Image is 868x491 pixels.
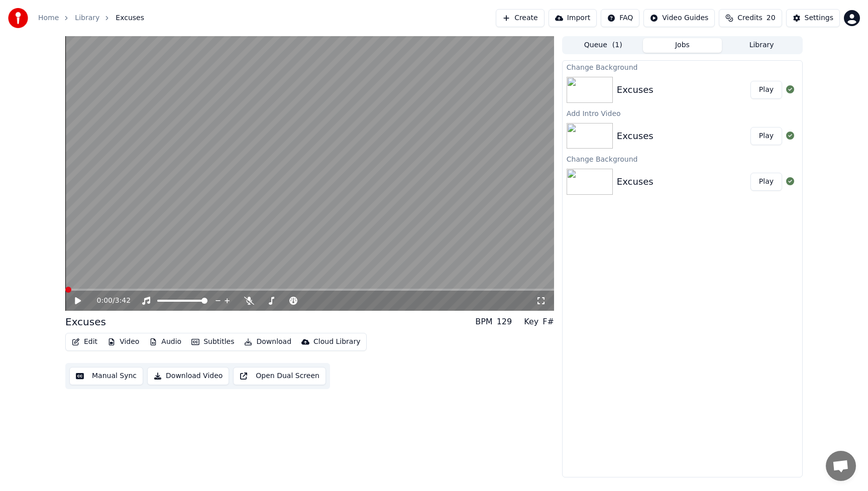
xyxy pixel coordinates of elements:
div: Change Background [563,153,802,165]
button: Queue [564,38,643,53]
span: 3:42 [115,296,131,306]
a: Open chat [826,451,856,481]
button: Settings [786,9,840,27]
button: Manual Sync [69,367,143,385]
span: ( 1 ) [612,40,622,50]
button: Edit [68,335,101,349]
button: Credits20 [719,9,782,27]
div: Add Intro Video [563,107,802,119]
div: Change Background [563,61,802,73]
button: Import [549,9,597,27]
a: Library [75,13,99,23]
nav: breadcrumb [38,13,144,23]
button: Play [750,173,782,191]
button: Download [240,335,295,349]
div: Excuses [617,83,654,97]
div: Settings [805,13,833,23]
div: Excuses [617,175,654,189]
div: Key [524,316,538,328]
div: F# [542,316,554,328]
button: Audio [145,335,185,349]
button: Open Dual Screen [233,367,326,385]
button: Library [722,38,801,53]
button: Subtitles [187,335,238,349]
div: BPM [475,316,492,328]
span: Excuses [116,13,144,23]
div: / [97,296,121,306]
button: Play [750,127,782,145]
button: FAQ [601,9,639,27]
button: Create [496,9,545,27]
div: Cloud Library [313,337,360,347]
div: 129 [497,316,512,328]
button: Play [750,81,782,99]
span: 20 [767,13,776,23]
button: Video Guides [643,9,715,27]
button: Jobs [643,38,722,53]
img: youka [8,8,28,28]
div: Excuses [65,315,106,329]
span: Credits [737,13,762,23]
button: Video [103,335,143,349]
a: Home [38,13,59,23]
span: 0:00 [97,296,113,306]
button: Download Video [147,367,229,385]
div: Excuses [617,129,654,143]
